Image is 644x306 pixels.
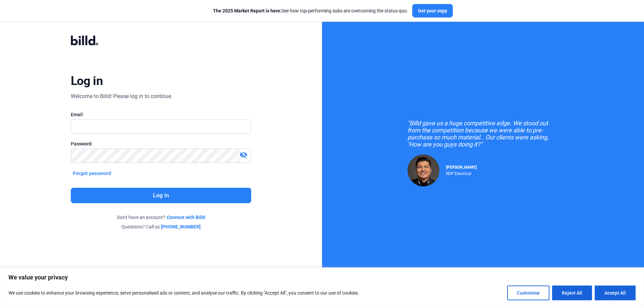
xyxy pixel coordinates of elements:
button: Log in [71,188,251,203]
button: Customise [507,286,549,300]
mat-icon: visibility_off [239,151,248,159]
button: Get your copy [412,4,453,17]
div: Email [71,111,251,118]
a: [PHONE_NUMBER] [161,223,201,230]
button: Reject All [552,286,592,300]
div: "Billd gave us a huge competitive edge. We stood out from the competition because we were able to... [408,120,558,148]
p: We use cookies to enhance your browsing experience, serve personalised ads or content, and analys... [8,289,359,297]
button: Accept All [595,286,636,300]
div: Don't have an account? [71,214,251,221]
div: Password [71,140,251,147]
p: We value your privacy [8,273,636,281]
div: Log in [71,74,103,88]
a: Connect with Billd [167,214,205,221]
img: Raul Pacheco [408,155,439,186]
div: RDP Electrical [446,170,477,176]
span: The 2025 Market Report is here: [213,8,281,13]
button: Forgot password [71,170,113,177]
div: See how top-performing subs are overcoming the status quo. [213,7,408,14]
div: Welcome to Billd! Please log in to continue. [71,92,172,100]
span: [PERSON_NAME] [446,165,477,170]
div: Questions? Call us [71,223,251,230]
